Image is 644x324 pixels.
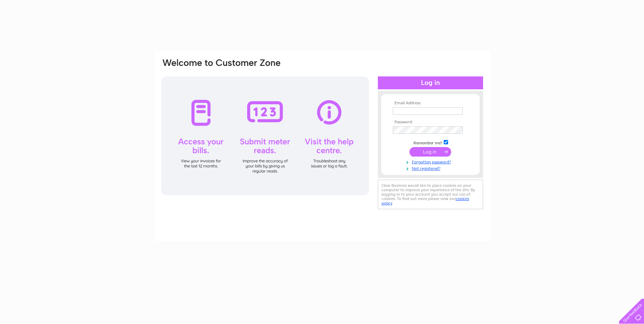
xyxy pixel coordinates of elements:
[393,158,470,165] a: Forgotten password?
[382,196,469,205] a: cookies policy
[409,147,451,157] input: Submit
[393,165,470,171] a: Not registered?
[378,180,483,209] div: Clear Business would like to place cookies on your computer to improve your experience of the sit...
[391,139,470,146] td: Remember me?
[391,120,470,125] th: Password:
[391,101,470,106] th: Email Address:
